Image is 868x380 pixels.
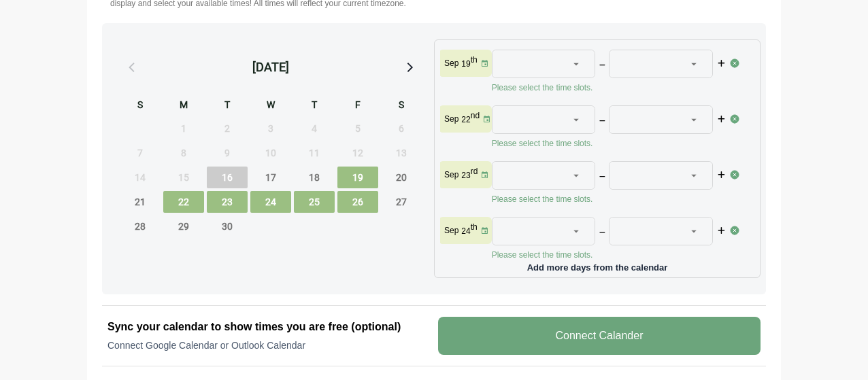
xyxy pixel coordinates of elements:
[444,169,458,180] p: Sep
[337,97,378,115] div: F
[381,97,422,115] div: S
[207,142,248,164] span: Tuesday, September 9, 2025
[207,167,248,188] span: Tuesday, September 16, 2025
[120,167,161,188] span: Sunday, September 14, 2025
[471,111,480,120] sup: nd
[381,142,422,164] span: Saturday, September 13, 2025
[163,167,204,188] span: Monday, September 15, 2025
[120,142,161,164] span: Sunday, September 7, 2025
[492,138,730,149] p: Please select the time slots.
[461,59,470,69] strong: 19
[440,258,754,272] p: Add more days from the calendar
[492,194,730,205] p: Please select the time slots.
[294,142,335,164] span: Thursday, September 11, 2025
[471,167,478,176] sup: rd
[120,191,161,213] span: Sunday, September 21, 2025
[107,339,430,352] p: Connect Google Calendar or Outlook Calendar
[294,167,335,188] span: Thursday, September 18, 2025
[492,249,730,260] p: Please select the time slots.
[207,191,248,213] span: Tuesday, September 23, 2025
[250,97,291,115] div: W
[337,142,378,164] span: Friday, September 12, 2025
[163,215,204,237] span: Monday, September 29, 2025
[461,171,470,180] strong: 23
[381,191,422,213] span: Saturday, September 27, 2025
[250,142,291,164] span: Wednesday, September 10, 2025
[250,191,291,213] span: Wednesday, September 24, 2025
[163,142,204,164] span: Monday, September 8, 2025
[461,226,470,236] strong: 24
[163,97,204,115] div: M
[120,215,161,237] span: Sunday, September 28, 2025
[120,97,161,115] div: S
[250,118,291,139] span: Wednesday, September 3, 2025
[207,118,248,139] span: Tuesday, September 2, 2025
[207,215,248,237] span: Tuesday, September 30, 2025
[337,118,378,139] span: Friday, September 5, 2025
[337,191,378,213] span: Friday, September 26, 2025
[163,191,204,213] span: Monday, September 22, 2025
[337,167,378,188] span: Friday, September 19, 2025
[163,118,204,139] span: Monday, September 1, 2025
[294,191,335,213] span: Thursday, September 25, 2025
[461,115,470,124] strong: 22
[471,55,478,65] sup: th
[444,58,458,69] p: Sep
[444,114,458,124] p: Sep
[294,97,335,115] div: T
[252,58,289,77] div: [DATE]
[381,167,422,188] span: Saturday, September 20, 2025
[381,118,422,139] span: Saturday, September 6, 2025
[444,225,458,236] p: Sep
[438,317,761,355] v-button: Connect Calander
[471,222,478,232] sup: th
[250,167,291,188] span: Wednesday, September 17, 2025
[492,82,730,93] p: Please select the time slots.
[107,319,430,335] h2: Sync your calendar to show times you are free (optional)
[294,118,335,139] span: Thursday, September 4, 2025
[207,97,248,115] div: T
